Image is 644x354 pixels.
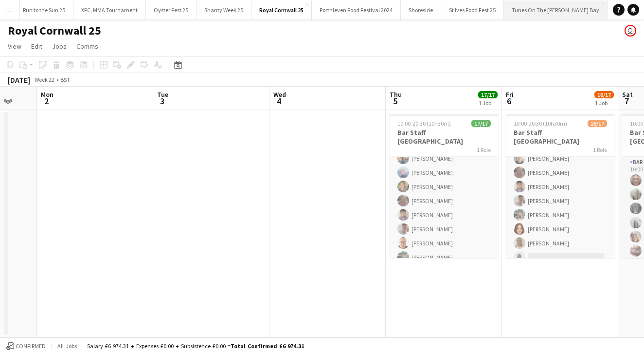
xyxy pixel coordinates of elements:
[52,42,67,51] span: Jobs
[390,128,499,146] h3: Bar Staff [GEOGRAPHIC_DATA]
[273,90,286,99] span: Wed
[595,99,613,107] div: 1 Job
[231,342,304,350] span: Total Confirmed £6 974.31
[55,342,79,350] span: All jobs
[593,146,607,153] span: 1 Role
[479,99,497,107] div: 1 Job
[76,42,98,51] span: Comms
[32,76,56,83] span: Week 22
[401,0,441,19] button: Shoreside
[621,95,633,107] span: 7
[87,342,304,350] div: Salary £6 974.31 + Expenses £0.00 + Subsistence £0.00 =
[388,95,402,107] span: 5
[156,95,168,107] span: 3
[504,0,608,19] button: Tunes On The [PERSON_NAME] Bay
[441,0,504,19] button: St Ives Food Fest 25
[625,25,636,37] app-user-avatar: Gary James
[8,42,21,51] span: View
[506,128,615,146] h3: Bar Staff [GEOGRAPHIC_DATA]
[8,23,101,38] h1: Royal Cornwall 25
[146,0,197,19] button: Oyster Fest 25
[5,341,47,352] button: Confirmed
[272,95,286,107] span: 4
[27,40,46,53] a: Edit
[16,343,46,350] span: Confirmed
[622,90,633,99] span: Sat
[39,95,54,107] span: 2
[477,146,491,153] span: 1 Role
[504,95,514,107] span: 6
[588,120,607,127] span: 16/17
[48,40,71,53] a: Jobs
[8,75,30,85] div: [DATE]
[197,0,251,19] button: Shanty Week 25
[41,90,54,99] span: Mon
[397,120,451,127] span: 10:00-20:30 (10h30m)
[72,40,102,53] a: Comms
[506,90,514,99] span: Fri
[15,0,73,19] button: Run to the Sun 25
[31,42,42,51] span: Edit
[4,40,25,53] a: View
[312,0,401,19] button: Porthleven Food Festival 2024
[471,120,491,127] span: 17/17
[60,76,70,83] div: BST
[251,0,312,19] button: Royal Cornwall 25
[478,91,498,98] span: 17/17
[390,114,499,258] app-job-card: 10:00-20:30 (10h30m)17/17Bar Staff [GEOGRAPHIC_DATA]1 Role[DATE][PERSON_NAME][PERSON_NAME][PERSON...
[73,0,146,19] button: XFC, MMA Tournament
[506,114,615,258] app-job-card: 10:00-20:30 (10h30m)16/17Bar Staff [GEOGRAPHIC_DATA]1 Role[PERSON_NAME][PERSON_NAME][PERSON_NAME]...
[390,90,402,99] span: Thu
[594,91,614,98] span: 16/17
[514,120,567,127] span: 10:00-20:30 (10h30m)
[157,90,168,99] span: Tue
